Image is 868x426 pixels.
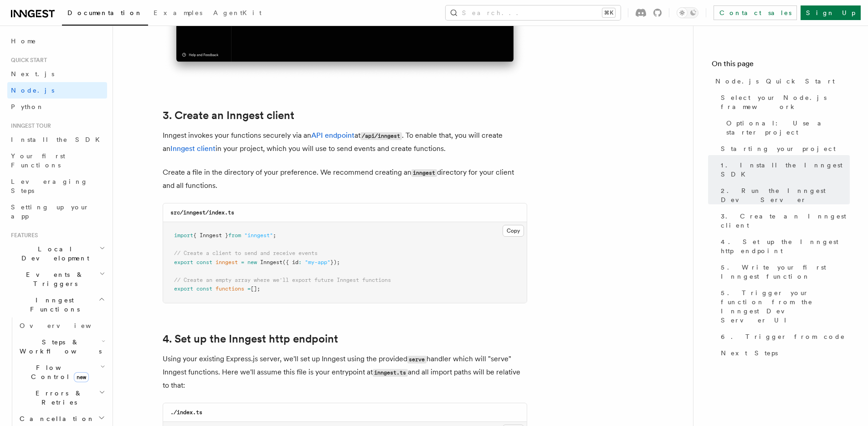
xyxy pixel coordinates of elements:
[717,182,850,208] a: 2. Run the Inngest Dev Server
[7,199,107,224] a: Setting up your app
[717,285,850,328] a: 5. Trigger your function from the Inngest Dev Server UI
[721,186,850,204] span: 2. Run the Inngest Dev Server
[7,266,107,292] button: Events & Triggers
[721,237,850,255] span: 4. Set up the Inngest http endpoint
[7,270,99,288] span: Events & Triggers
[16,317,107,334] a: Overview
[407,356,426,364] code: serve
[11,87,54,94] span: Node.js
[721,348,778,358] span: Next Steps
[373,369,408,377] code: inngest.ts
[67,9,143,16] span: Documentation
[305,259,330,265] span: "my-app"
[717,89,850,115] a: Select your Node.js framework
[7,33,107,49] a: Home
[411,169,437,177] code: inngest
[16,338,102,356] span: Steps & Workflows
[7,66,107,82] a: Next.js
[196,259,212,265] span: const
[247,259,257,265] span: new
[7,122,51,130] span: Inngest tour
[298,259,302,265] span: :
[74,372,89,382] span: new
[11,70,54,78] span: Next.js
[170,144,216,153] a: Inngest client
[20,322,113,329] span: Overview
[241,259,244,265] span: =
[282,259,298,265] span: ({ id
[16,363,100,381] span: Flow Control
[7,244,99,263] span: Local Development
[174,232,193,239] span: import
[446,5,621,20] button: Search...⌘K
[16,385,107,410] button: Errors & Retries
[216,286,244,292] span: functions
[251,286,260,292] span: [];
[228,232,241,239] span: from
[7,82,107,99] a: Node.js
[717,345,850,361] a: Next Steps
[602,8,615,17] kbd: ⌘K
[196,286,212,292] span: const
[163,129,527,155] p: Inngest invokes your functions securely via an at . To enable that, you will create an in your pr...
[247,286,251,292] span: =
[7,292,107,317] button: Inngest Functions
[7,57,47,64] span: Quick start
[715,77,835,86] span: Node.js Quick Start
[712,58,850,73] h4: On this page
[16,389,99,407] span: Errors & Retries
[163,166,527,192] p: Create a file in the directory of your preference. We recommend creating an directory for your cl...
[717,259,850,285] a: 5. Write your first Inngest function
[7,173,107,199] a: Leveraging Steps
[726,119,850,137] span: Optional: Use a starter project
[154,9,202,16] span: Examples
[717,157,850,182] a: 1. Install the Inngest SDK
[721,212,850,230] span: 3. Create an Inngest client
[208,3,267,25] a: AgentKit
[11,103,44,110] span: Python
[723,115,850,140] a: Optional: Use a starter project
[712,73,850,89] a: Node.js Quick Start
[16,414,95,423] span: Cancellation
[7,296,98,314] span: Inngest Functions
[16,334,107,359] button: Steps & Workflows
[170,409,202,416] code: ./index.ts
[721,144,836,153] span: Starting your project
[677,7,699,18] button: Toggle dark mode
[273,232,276,239] span: ;
[330,259,340,265] span: });
[7,148,107,173] a: Your first Functions
[174,250,318,256] span: // Create a client to send and receive events
[11,136,105,143] span: Install the SDK
[721,332,845,341] span: 6. Trigger from code
[244,232,273,239] span: "inngest"
[16,359,107,385] button: Flow Controlnew
[7,99,107,115] a: Python
[174,259,193,265] span: export
[717,208,850,234] a: 3. Create an Inngest client
[11,178,88,194] span: Leveraging Steps
[163,353,527,392] p: Using your existing Express.js server, we'll set up Inngest using the provided handler which will...
[11,203,89,220] span: Setting up your app
[311,131,354,140] a: API endpoint
[721,161,850,179] span: 1. Install the Inngest SDK
[163,332,338,345] a: 4. Set up the Inngest http endpoint
[260,259,282,265] span: Inngest
[11,152,65,169] span: Your first Functions
[11,36,36,46] span: Home
[717,234,850,259] a: 4. Set up the Inngest http endpoint
[721,288,850,325] span: 5. Trigger your function from the Inngest Dev Server UI
[62,3,148,26] a: Documentation
[714,5,797,20] a: Contact sales
[148,3,208,25] a: Examples
[721,93,850,111] span: Select your Node.js framework
[721,263,850,281] span: 5. Write your first Inngest function
[717,328,850,345] a: 6. Trigger from code
[213,9,262,16] span: AgentKit
[216,259,238,265] span: inngest
[7,232,38,239] span: Features
[163,109,294,122] a: 3. Create an Inngest client
[801,5,861,20] a: Sign Up
[170,209,234,216] code: src/inngest/index.ts
[717,140,850,157] a: Starting your project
